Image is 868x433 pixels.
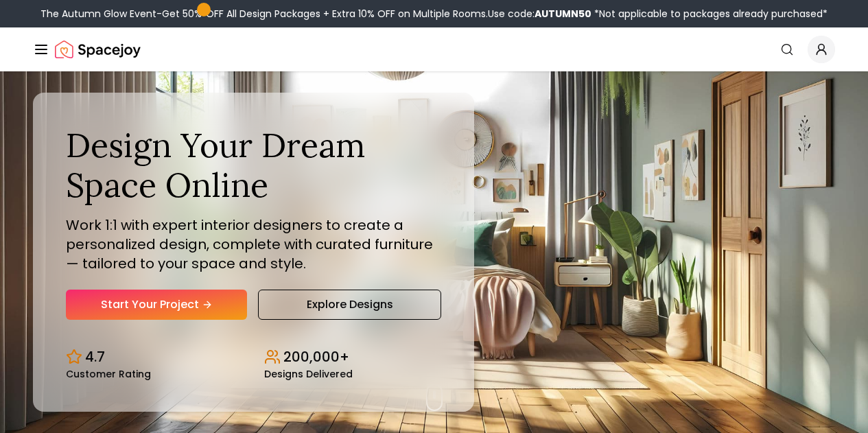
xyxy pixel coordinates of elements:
[66,126,441,204] h1: Design Your Dream Space Online
[55,36,141,63] img: Spacejoy Logo
[85,347,105,366] p: 4.7
[66,290,247,320] a: Start Your Project
[55,36,141,63] a: Spacejoy
[264,369,353,379] small: Designs Delivered
[258,290,441,320] a: Explore Designs
[283,347,349,366] p: 200,000+
[66,369,151,379] small: Customer Rating
[535,7,591,21] b: AUTUMN50
[40,7,828,21] div: The Autumn Glow Event-Get 50% OFF All Design Packages + Extra 10% OFF on Multiple Rooms.
[591,7,828,21] span: *Not applicable to packages already purchased*
[66,215,441,273] p: Work 1:1 with expert interior designers to create a personalized design, complete with curated fu...
[488,7,591,21] span: Use code:
[33,27,835,71] nav: Global
[66,336,441,379] div: Design stats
